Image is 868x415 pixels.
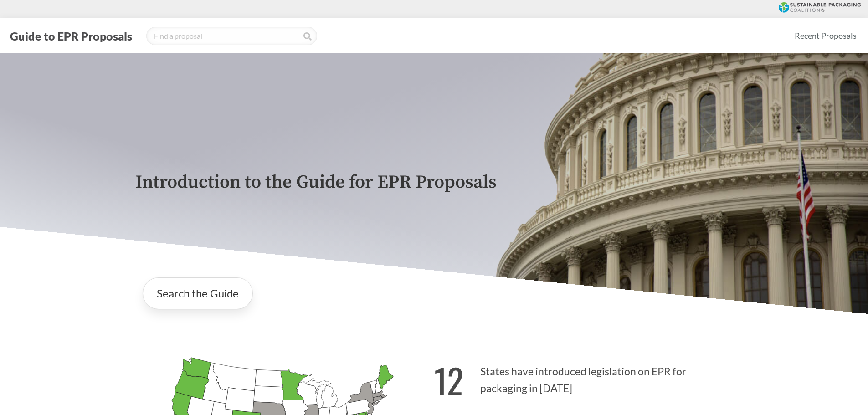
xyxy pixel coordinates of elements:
[143,277,253,309] a: Search the Guide
[434,355,463,405] strong: 12
[434,349,733,405] p: States have introduced legislation on EPR for packaging in [DATE]
[7,29,135,43] button: Guide to EPR Proposals
[135,172,733,193] p: Introduction to the Guide for EPR Proposals
[146,27,317,45] input: Find a proposal
[791,26,861,46] a: Recent Proposals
